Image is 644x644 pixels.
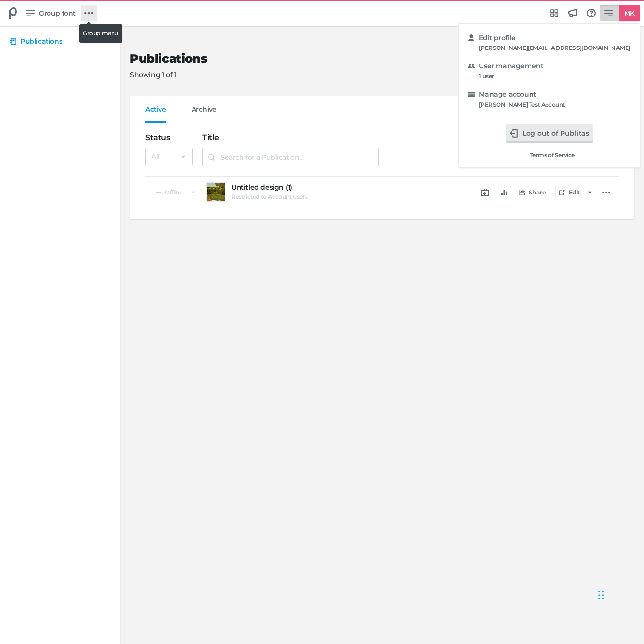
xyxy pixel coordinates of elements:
button: Log out of Publitas [506,124,593,143]
a: User management1 user [464,57,634,83]
div: [PERSON_NAME][EMAIL_ADDRESS][DOMAIN_NAME] [479,45,630,51]
h5: User management [479,62,543,70]
div: Drag [598,580,604,610]
h5: Edit profile [479,34,515,42]
a: Edit profile[PERSON_NAME][EMAIL_ADDRESS][DOMAIN_NAME] [464,29,634,55]
a: Manage account[PERSON_NAME] Test Account [464,86,634,112]
div: [PERSON_NAME] Test Account [479,101,565,108]
iframe: Chat Widget [596,571,644,617]
h5: Manage account [479,90,536,98]
div: 1 user [479,73,494,80]
a: Terms of Service [526,148,579,162]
